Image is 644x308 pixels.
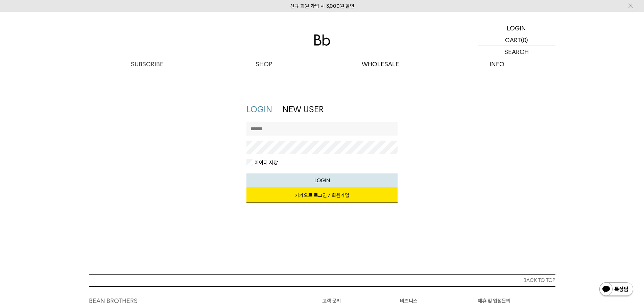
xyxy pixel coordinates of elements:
[89,297,138,304] a: BEAN BROTHERS
[478,34,555,46] a: CART (0)
[322,58,439,70] p: WHOLESALE
[322,297,400,305] p: 고객 문의
[246,104,272,114] a: LOGIN
[89,58,206,70] a: SUBSCRIBE
[206,58,322,70] a: SHOP
[478,22,555,34] a: LOGIN
[253,159,278,166] label: 아이디 저장
[282,104,324,114] a: NEW USER
[89,274,555,286] button: BACK TO TOP
[521,34,528,46] p: (0)
[478,297,555,305] p: 제휴 및 입점문의
[599,282,634,298] img: 카카오톡 채널 1:1 채팅 버튼
[439,58,555,70] p: INFO
[314,34,330,46] img: 로고
[505,34,521,46] p: CART
[246,173,398,188] button: LOGIN
[507,22,526,34] p: LOGIN
[504,46,529,58] p: SEARCH
[246,188,398,203] a: 카카오로 로그인 / 회원가입
[400,297,478,305] p: 비즈니스
[290,3,354,9] a: 신규 회원 가입 시 3,000원 할인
